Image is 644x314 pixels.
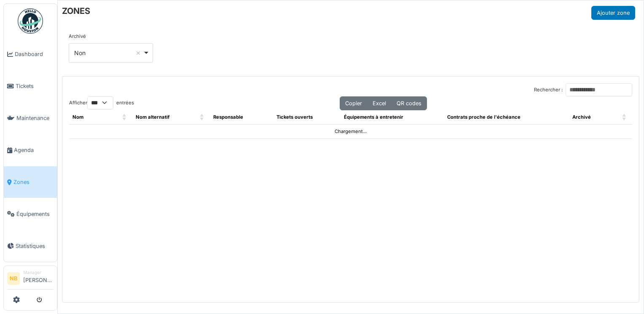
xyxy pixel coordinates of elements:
span: Dashboard [15,50,54,58]
span: Nom: Activate to sort [122,110,127,124]
span: QR codes [397,100,421,106]
span: Équipements [16,210,54,218]
span: Zones [13,178,54,186]
span: Statistiques [16,242,54,250]
button: Ajouter zone [591,6,635,20]
span: Nom [72,114,83,120]
a: Dashboard [4,38,57,70]
li: [PERSON_NAME] [23,269,54,287]
button: Excel [367,96,392,110]
div: Non [74,48,143,57]
a: Tickets [4,70,57,102]
div: Manager [23,269,54,276]
a: Agenda [4,134,57,166]
span: Maintenance [16,114,54,122]
a: Statistiques [4,230,57,262]
img: Badge_color-CXgf-gQk.svg [18,8,43,34]
label: Rechercher : [534,86,563,93]
span: Contrats proche de l'échéance [447,114,521,120]
span: Archivé: Activate to sort [622,110,627,124]
span: Excel [373,100,386,106]
span: Nom alternatif [136,114,169,120]
a: Maintenance [4,102,57,134]
label: Afficher entrées [69,96,134,109]
h6: ZONES [62,6,90,16]
button: Copier [340,96,368,110]
label: Archivé [69,33,86,40]
a: Équipements [4,198,57,230]
span: Archivé [572,114,591,120]
a: Zones [4,166,57,198]
span: Responsable [213,114,243,120]
button: QR codes [391,96,427,110]
select: Afficherentrées [87,96,113,109]
span: Nom alternatif: Activate to sort [200,110,205,124]
span: Tickets [16,82,54,90]
span: Agenda [14,146,54,154]
button: Remove item: 'false' [134,49,142,57]
span: Tickets ouverts [276,114,313,120]
a: NB Manager[PERSON_NAME] [7,269,54,290]
span: Copier [345,100,362,106]
td: Chargement... [69,124,632,138]
span: Équipements à entretenir [344,114,403,120]
li: NB [7,272,20,285]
